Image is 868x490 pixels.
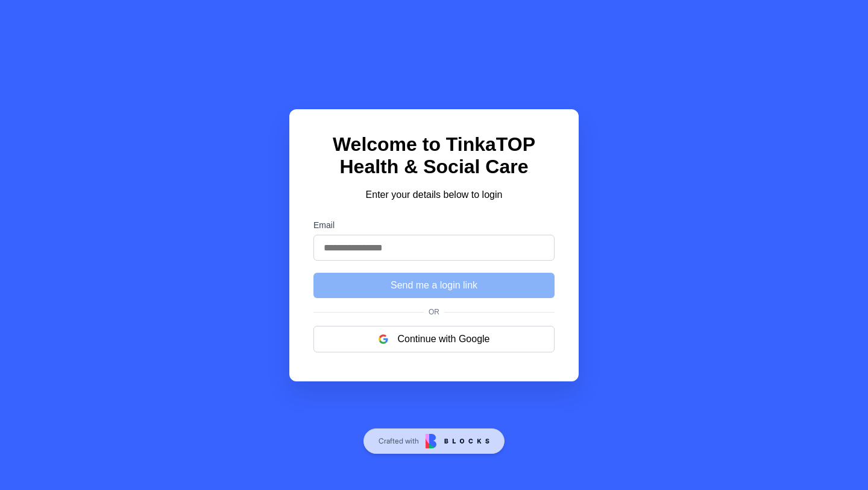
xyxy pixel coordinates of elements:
[426,434,489,448] img: Blocks
[313,133,555,178] h1: Welcome to TinkaTOP Health & Social Care
[313,188,555,202] p: Enter your details below to login
[379,334,388,344] img: google logo
[313,273,555,298] button: Send me a login link
[424,308,444,316] span: Or
[379,436,419,446] span: Crafted with
[313,326,555,352] button: Continue with Google
[313,220,555,230] label: Email
[363,428,505,454] a: Crafted with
